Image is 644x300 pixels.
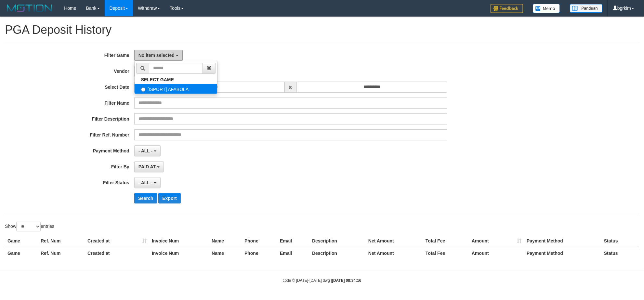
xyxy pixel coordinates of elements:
th: Game [5,247,38,259]
span: to [284,82,297,93]
button: Export [158,193,180,203]
th: Created at [85,235,149,247]
th: Description [309,235,366,247]
span: No item selected [138,53,175,58]
label: [ISPORT] AFABOLA [135,84,217,94]
button: - ALL - [134,145,161,156]
th: Total Fee [423,235,469,247]
th: Email [277,247,309,259]
span: - ALL - [138,180,153,185]
th: Ref. Num [38,235,85,247]
th: Game [5,235,38,247]
th: Phone [242,247,277,259]
img: Button%20Memo.svg [533,4,560,13]
button: Search [134,193,157,203]
span: PAID AT [138,164,156,169]
th: Email [277,235,309,247]
span: - ALL - [138,148,153,153]
th: Description [309,247,366,259]
a: SELECT GAME [135,75,217,84]
label: Show entries [5,222,54,231]
img: panduan.png [570,4,602,13]
select: Showentries [16,222,41,231]
strong: [DATE] 08:34:16 [332,278,361,283]
button: No item selected [134,50,183,61]
h1: PGA Deposit History [5,23,639,36]
th: Phone [242,235,277,247]
th: Amount [469,247,524,259]
button: PAID AT [134,161,164,172]
th: Created at [85,247,149,259]
th: Ref. Num [38,247,85,259]
small: code © [DATE]-[DATE] dwg | [283,278,361,283]
b: SELECT GAME [141,77,174,82]
th: Invoice Num [149,235,209,247]
th: Net Amount [366,247,423,259]
button: - ALL - [134,177,161,188]
th: Status [601,247,639,259]
th: Net Amount [366,235,423,247]
img: Feedback.jpg [491,4,523,13]
th: Status [601,235,639,247]
input: [ISPORT] AFABOLA [141,87,145,92]
th: Invoice Num [149,247,209,259]
img: MOTION_logo.png [5,3,54,13]
th: Amount [469,235,524,247]
th: Name [209,235,242,247]
th: Payment Method [524,247,601,259]
th: Total Fee [423,247,469,259]
th: Payment Method [524,235,601,247]
th: Name [209,247,242,259]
